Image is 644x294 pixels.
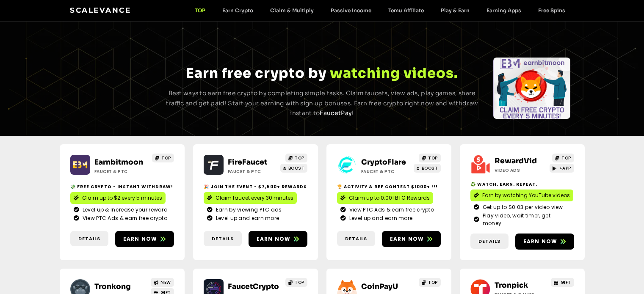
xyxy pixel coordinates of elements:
[481,203,563,211] span: Get up to $0.03 per video view
[82,194,162,202] span: Claim up to $2 every 5 minutes
[347,214,413,222] span: Level up and earn more
[530,7,574,14] a: Free Spins
[70,231,108,247] a: Details
[345,235,367,242] span: Details
[559,165,571,171] span: +APP
[186,7,574,14] nav: Menu
[160,279,171,286] span: NEW
[428,155,438,161] span: TOP
[295,155,304,161] span: TOP
[115,231,174,247] a: Earn now
[320,109,352,117] a: FaucetPay
[285,278,307,287] a: TOP
[349,194,430,202] span: Claim up to 0.001 BTC Rewards
[493,58,570,119] div: Slides
[214,214,279,222] span: Level up and earn more
[390,235,424,243] span: Earn now
[186,7,214,14] a: TOP
[478,238,500,245] span: Details
[419,278,441,287] a: TOP
[561,155,571,161] span: TOP
[262,7,322,14] a: Claim & Multiply
[257,235,291,243] span: Earn now
[495,167,547,173] h2: Video ads
[481,212,571,227] span: Play video, wait timer, get money
[337,192,433,204] a: Claim up to 0.001 BTC Rewards
[482,192,570,199] span: Earn by watching YouTube videos
[165,88,480,118] p: Best ways to earn free crypto by completing simple tasks. Claim faucets, view ads, play games, sh...
[322,7,380,14] a: Passive Income
[73,58,150,119] div: Slides
[470,234,509,249] a: Details
[80,214,167,222] span: View PTC Ads & earn free crypto
[161,155,171,161] span: TOP
[80,206,168,214] span: Level up & Increase your reward
[380,7,432,14] a: Temu Affiliate
[214,206,282,214] span: Earn by viewing PTC ads
[478,7,530,14] a: Earning Apps
[515,234,574,250] a: Earn now
[186,65,326,82] span: Earn free crypto by
[94,168,147,175] h2: Faucet & PTC
[295,279,304,286] span: TOP
[204,192,297,204] a: Claim faucet every 30 mnutes
[288,165,305,171] span: BOOST
[382,231,441,247] a: Earn now
[280,164,307,173] a: BOOST
[228,158,267,167] a: FireFaucet
[152,154,174,162] a: TOP
[561,279,571,286] span: GIFT
[249,231,307,247] a: Earn now
[495,157,537,165] a: RewardVid
[347,206,434,214] span: View PTC Ads & earn free crypto
[212,235,234,242] span: Details
[361,168,414,175] h2: Faucet & PTC
[523,238,558,245] span: Earn now
[78,235,100,242] span: Details
[214,7,262,14] a: Earn Crypto
[204,184,307,190] h2: 🎉 Join the event - $7,500+ Rewards
[94,282,131,291] a: Tronkong
[495,281,528,290] a: Tronpick
[216,194,293,202] span: Claim faucet every 30 mnutes
[228,282,279,291] a: FaucetCrypto
[337,231,375,247] a: Details
[470,190,573,201] a: Earn by watching YouTube videos
[551,278,574,287] a: GIFT
[123,235,158,243] span: Earn now
[550,164,574,173] a: +APP
[337,184,441,190] h2: 🏆 Activity & ref contest $1000+ !!!
[70,6,131,14] a: Scalevance
[422,165,438,171] span: BOOST
[552,154,574,162] a: TOP
[361,158,406,167] a: CryptoFlare
[204,231,242,247] a: Details
[228,168,281,175] h2: Faucet & PTC
[151,278,174,287] a: NEW
[70,192,166,204] a: Claim up to $2 every 5 minutes
[94,158,143,167] a: Earnbitmoon
[432,7,478,14] a: Play & Earn
[414,164,441,173] a: BOOST
[70,184,174,190] h2: 💸 Free crypto - Instant withdraw!
[361,282,398,291] a: CoinPayU
[419,154,441,162] a: TOP
[470,181,574,187] h2: ♻️ Watch. Earn. Repeat.
[285,154,307,162] a: TOP
[428,279,438,286] span: TOP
